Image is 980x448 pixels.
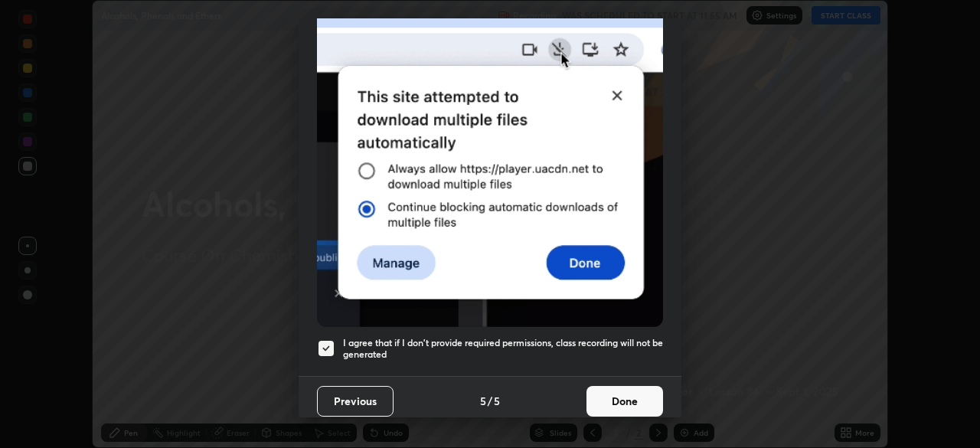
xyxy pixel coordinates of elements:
button: Previous [317,386,394,417]
h4: 5 [494,393,500,409]
h4: 5 [480,393,486,409]
h4: / [488,393,492,409]
h5: I agree that if I don't provide required permissions, class recording will not be generated [343,337,663,361]
button: Done [586,386,663,417]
